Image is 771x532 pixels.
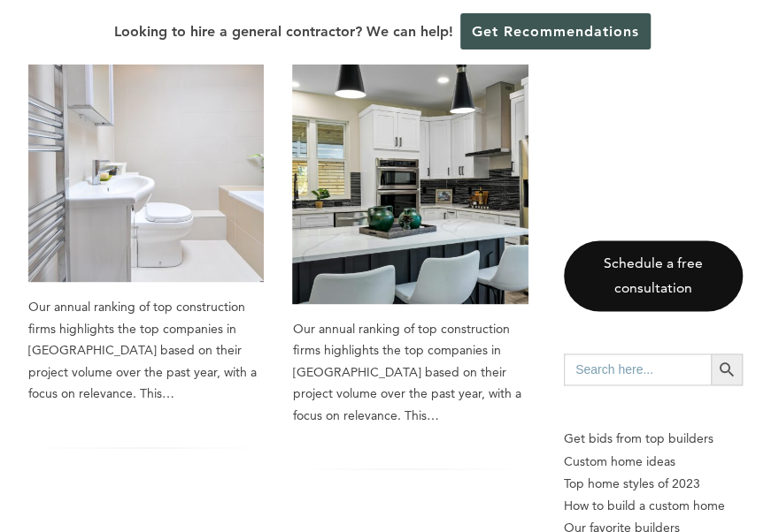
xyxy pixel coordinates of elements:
[564,240,743,311] a: Schedule a free consultation
[564,353,711,385] input: Search here...
[564,472,743,494] a: Top home styles of 2023
[564,428,743,450] p: Get bids from top builders
[564,494,743,516] a: How to build a custom home
[564,450,743,472] a: Custom home ideas
[28,296,264,405] div: Our annual ranking of top construction firms highlights the top companies in [GEOGRAPHIC_DATA] ba...
[292,318,528,427] div: Our annual ranking of top construction firms highlights the top companies in [GEOGRAPHIC_DATA] ba...
[460,13,651,49] a: Get Recommendations
[717,360,736,379] svg: Search
[28,42,264,282] a: Best Bathroom Remodeling Contractors in [GEOGRAPHIC_DATA] (2024)
[292,64,528,304] a: Best Kitchen Remodeling Contractors in [GEOGRAPHIC_DATA] (2024)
